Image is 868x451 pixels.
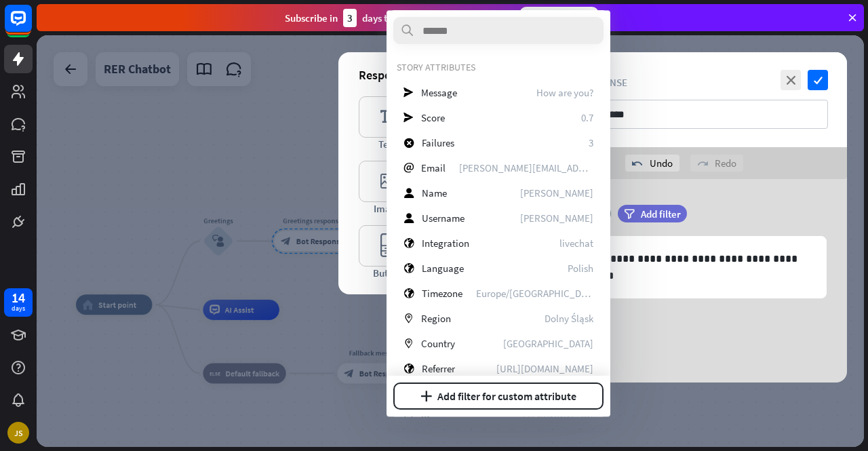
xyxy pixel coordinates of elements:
[12,304,25,313] div: days
[403,338,414,349] i: marker
[459,161,593,174] span: peter@crauch.com
[403,313,414,323] i: marker
[690,155,743,172] div: Redo
[7,422,29,444] div: JS
[343,9,357,27] div: 3
[781,70,801,90] i: close
[422,136,454,149] span: Failures
[403,113,414,123] i: send
[403,288,414,298] i: globe
[403,263,414,273] i: globe
[403,163,414,173] i: email
[476,287,593,300] span: Europe/Warsaw
[397,61,600,73] div: STORY ATTRIBUTES
[421,161,446,174] span: Email
[422,262,464,275] span: Language
[520,212,593,224] span: Peter Crauch
[420,391,432,401] i: plus
[403,213,414,223] i: user
[632,158,643,169] i: undo
[4,288,33,317] a: 14 days
[422,237,469,250] span: Integration
[519,7,599,28] div: Subscribe now
[520,187,593,199] span: Peter Crauch
[403,364,414,374] i: globe
[421,86,457,99] span: Message
[403,188,414,198] i: user
[403,87,414,98] i: send
[589,136,593,149] span: 3
[421,111,445,124] span: Score
[697,158,708,169] i: redo
[545,312,593,325] span: Dolny Śląsk
[393,383,604,410] button: plusAdd filter for custom attribute
[496,362,593,375] span: https://livechat.com
[503,337,593,350] span: Poland
[422,212,465,224] span: Username
[403,238,414,248] i: globe
[559,237,593,250] span: livechat
[568,262,593,275] span: Polish
[12,292,25,304] div: 14
[625,155,679,172] div: Undo
[581,111,593,124] span: 0.7
[421,337,455,350] span: Country
[422,187,447,199] span: Name
[536,86,593,99] span: How are you?
[403,138,414,148] i: block_failure
[422,362,455,375] span: Referrer
[641,208,681,220] span: Add filter
[285,9,509,27] div: Subscribe in days to get your first month for $1
[421,312,451,325] span: Region
[624,209,635,219] i: filter
[808,70,828,90] i: check
[422,287,462,300] span: Timezone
